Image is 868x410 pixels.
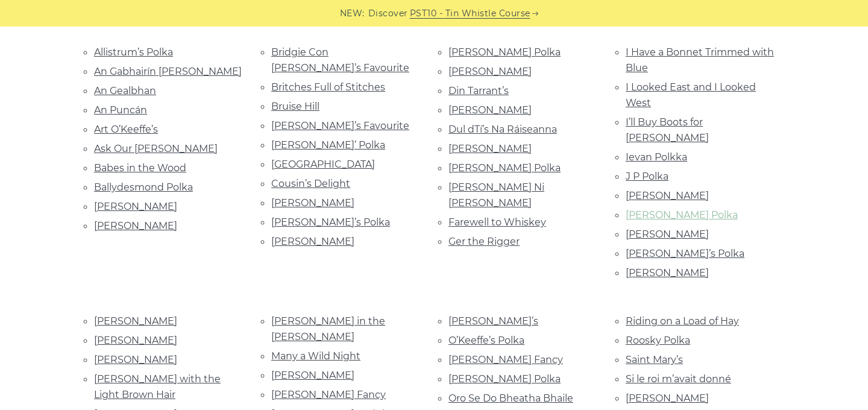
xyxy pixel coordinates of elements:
[448,85,509,96] a: Din Tarrant’s
[626,354,683,365] a: Saint Mary’s
[448,181,544,209] a: [PERSON_NAME] Ni [PERSON_NAME]
[626,81,756,109] a: I Looked East and I Looked West
[626,315,739,327] a: Riding on a Load of Hay
[94,46,173,58] a: Allistrum’s Polka
[626,116,709,143] a: I’ll Buy Boots for [PERSON_NAME]
[626,46,774,74] a: I Have a Bonnet Trimmed with Blue
[271,101,319,112] a: Bruise Hill
[340,7,365,20] span: NEW:
[94,315,177,327] a: [PERSON_NAME]
[626,229,709,240] a: [PERSON_NAME]
[626,267,709,279] a: [PERSON_NAME]
[94,335,177,346] a: [PERSON_NAME]
[271,46,409,74] a: Bridgie Con [PERSON_NAME]’s Favourite
[271,120,409,131] a: [PERSON_NAME]’s Favourite
[271,197,354,209] a: [PERSON_NAME]
[271,350,360,362] a: Many a Wild Night
[448,315,538,327] a: [PERSON_NAME]’s
[94,354,177,365] a: [PERSON_NAME]
[94,124,158,135] a: Art O’Keeffe’s
[448,393,573,404] a: Oro Se Do Bheatha Bhaile
[271,178,350,189] a: Cousin’s Delight
[271,389,386,400] a: [PERSON_NAME] Fancy
[448,335,524,346] a: O’Keeffe’s Polka
[94,201,177,212] a: [PERSON_NAME]
[448,236,520,247] a: Ger the Rigger
[271,315,385,342] a: [PERSON_NAME] in the [PERSON_NAME]
[271,139,385,151] a: [PERSON_NAME]’ Polka
[94,181,193,193] a: Ballydesmond Polka
[448,104,532,116] a: [PERSON_NAME]
[626,335,690,346] a: Roosky Polka
[626,209,738,221] a: [PERSON_NAME] Polka
[94,66,242,77] a: An Gabhairín [PERSON_NAME]
[94,143,218,154] a: Ask Our [PERSON_NAME]
[626,171,668,182] a: J P Polka
[626,393,709,404] a: [PERSON_NAME]
[448,66,532,77] a: [PERSON_NAME]
[626,248,744,259] a: [PERSON_NAME]’s Polka
[271,370,354,381] a: [PERSON_NAME]
[410,7,530,20] a: PST10 - Tin Whistle Course
[448,124,557,135] a: Dul dTí’s Na Ráiseanna
[448,373,561,385] a: [PERSON_NAME] Polka
[448,162,561,174] a: [PERSON_NAME] Polka
[94,373,221,400] a: [PERSON_NAME] with the Light Brown Hair
[271,216,390,228] a: [PERSON_NAME]’s Polka
[271,236,354,247] a: [PERSON_NAME]
[448,216,546,228] a: Farewell to Whiskey
[448,354,563,365] a: [PERSON_NAME] Fancy
[626,151,687,163] a: Ievan Polkka
[271,81,385,93] a: Britches Full of Stitches
[448,46,561,58] a: [PERSON_NAME] Polka
[94,104,147,116] a: An Puncán
[626,190,709,201] a: [PERSON_NAME]
[94,220,177,232] a: [PERSON_NAME]
[94,85,156,96] a: An Gealbhan
[368,7,408,20] span: Discover
[448,143,532,154] a: [PERSON_NAME]
[94,162,186,174] a: Babes in the Wood
[271,159,375,170] a: [GEOGRAPHIC_DATA]
[626,373,731,385] a: Si le roi m’avait donné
